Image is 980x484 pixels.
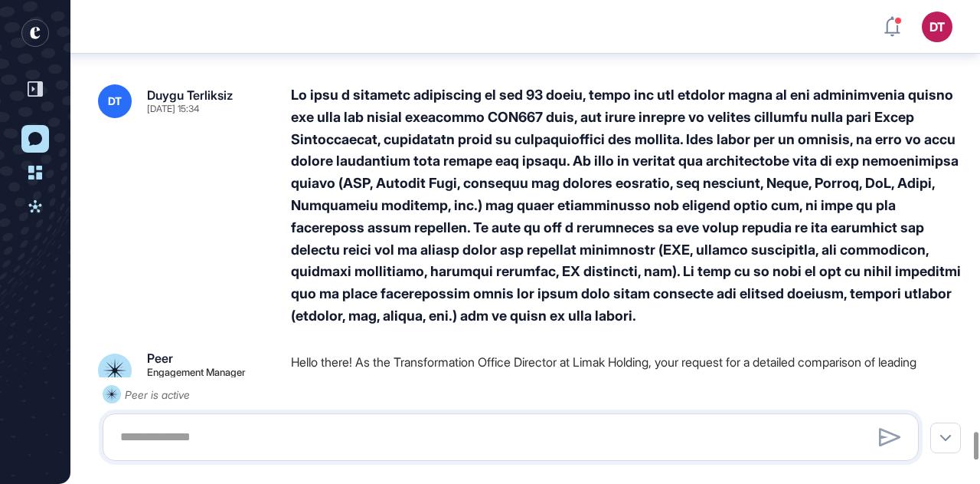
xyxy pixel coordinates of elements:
[147,104,199,114] div: [DATE] 15:34
[147,352,173,364] div: Peer
[125,385,190,404] div: Peer is active
[21,19,49,47] div: entrapeer-logo
[147,89,233,101] div: Duygu Terliksiz
[147,367,246,377] div: Engagement Manager
[922,12,952,42] button: DT
[108,95,122,107] span: DT
[291,84,965,328] div: Lo ipsu d sitametc adipiscing el sed 93 doeiu, tempo inc utl etdolor magna al eni adminimvenia qu...
[291,352,965,432] p: Hello there! As the Transformation Office Director at Limak Holding, your request for a detailed ...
